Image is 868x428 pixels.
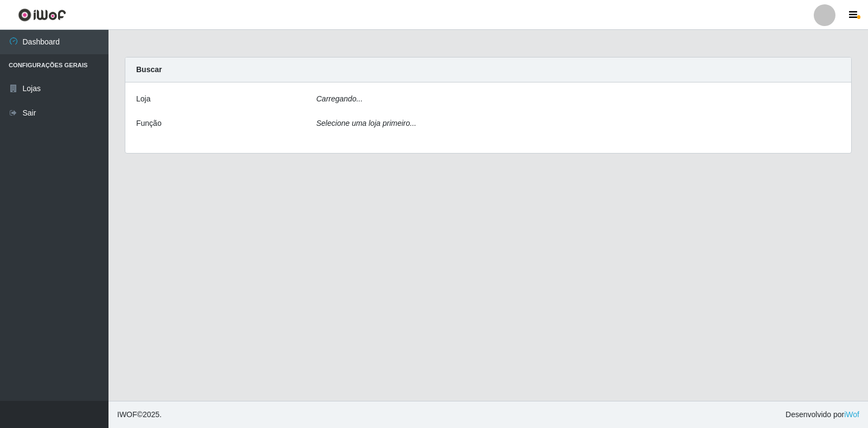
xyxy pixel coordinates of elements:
[316,119,416,127] i: Selecione uma loja primeiro...
[786,409,859,420] span: Desenvolvido por
[117,410,137,419] span: IWOF
[136,65,162,74] strong: Buscar
[117,409,162,420] span: © 2025 .
[18,8,66,22] img: CoreUI Logo
[316,94,363,103] i: Carregando...
[844,410,859,419] a: iWof
[136,93,150,105] label: Loja
[136,118,162,129] label: Função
